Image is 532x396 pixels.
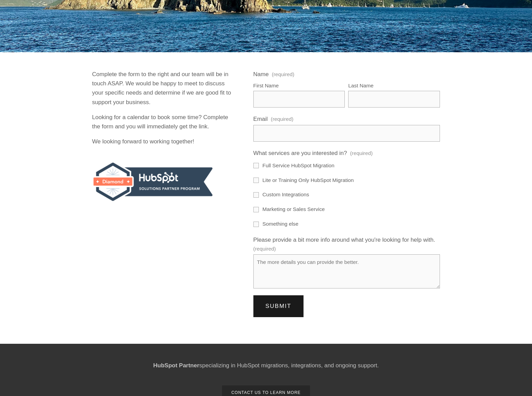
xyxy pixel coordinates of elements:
input: Lite or Training Only HubSpot Migration [253,178,259,183]
span: Custom Integrations [263,190,309,199]
span: Name [253,70,269,79]
span: Please provide a bit more info around what you're looking for help with. [253,235,435,244]
button: SubmitSubmit [253,295,304,317]
span: Submit [265,303,291,309]
div: Last Name [348,82,440,90]
p: specializing in HubSpot migrations, integrations, and ongoing support. [92,361,440,370]
div: First Name [253,82,345,90]
strong: HubSpot Partner [153,362,199,369]
span: What services are you interested in? [253,148,347,158]
span: Full Service HubSpot Migration [263,161,335,170]
p: We looking forward to working together! [92,137,235,146]
input: Something else [253,222,259,227]
input: Full Service HubSpot Migration [253,163,259,168]
span: Email [253,114,268,124]
span: Marketing or Sales Service [263,205,325,213]
input: Custom Integrations [253,192,259,198]
span: (required) [271,115,293,123]
span: (required) [272,72,294,77]
span: Lite or Training Only HubSpot Migration [263,176,354,184]
span: Something else [263,220,298,228]
input: Marketing or Sales Service [253,207,259,212]
span: (required) [350,149,372,157]
span: (required) [253,245,276,253]
p: Looking for a calendar to book some time? Complete the form and you will immediately get the link. [92,113,235,131]
p: Complete the form to the right and our team will be in touch ASAP. We would be happy to meet to d... [92,70,235,107]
